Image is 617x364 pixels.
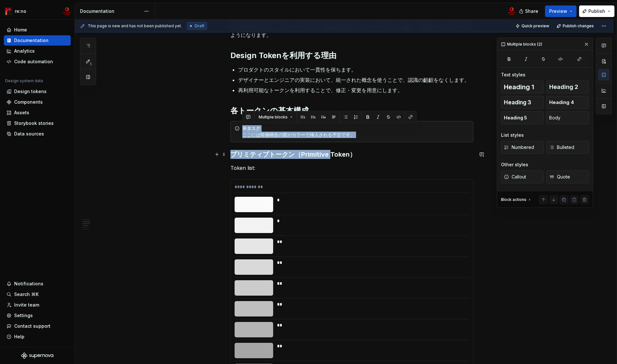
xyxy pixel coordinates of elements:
[4,35,71,46] a: Documentation
[4,279,71,289] button: Notifications
[14,334,24,340] div: Help
[4,300,71,310] a: Invite team
[14,302,39,308] div: Invite team
[14,312,33,319] div: Settings
[88,23,182,29] span: This page is new and has not been published yet.
[63,7,71,15] img: mc-develop
[14,291,39,298] div: Search ⌘K
[230,164,473,172] p: Token list:
[4,289,71,299] button: Search ⌘K
[5,78,43,83] div: Design system data
[14,37,49,44] div: Documentation
[563,23,594,29] span: Publish changes
[14,88,47,95] div: Design tokens
[545,5,577,17] button: Preview
[14,27,27,33] div: Home
[514,22,552,30] button: Quick preview
[242,125,469,138] div: ここには階層構造の図がカラーで挿入される予定です。
[14,281,43,287] div: Notifications
[4,129,71,139] a: Data sources
[4,118,71,128] a: Storybook stories
[4,7,12,15] img: 4ec385d3-6378-425b-8b33-6545918efdc5.png
[15,8,26,14] div: re:no
[242,126,260,131] strong: ※タスク
[14,131,44,137] div: Data sources
[4,97,71,107] a: Components
[522,23,549,29] span: Quick preview
[88,61,93,66] span: 5
[238,76,473,84] p: デザイナーとエンジニアの実装において、統一された概念を使うことで、認識の齟齬をなくします。
[4,332,71,342] button: Help
[588,8,605,14] span: Publish
[14,58,53,65] div: Code automation
[4,56,71,67] a: Code automation
[4,25,71,35] a: Home
[14,323,50,329] div: Contact support
[14,120,54,126] div: Storybook stories
[4,86,71,97] a: Design tokens
[516,5,542,17] button: Share
[555,22,597,30] button: Publish changes
[525,8,538,14] span: Share
[21,352,53,359] svg: Supernova Logo
[14,48,35,54] div: Analytics
[230,106,309,115] strong: 各トークンの基本構成
[14,109,29,116] div: Assets
[14,99,43,105] div: Components
[549,8,567,14] span: Preview
[4,310,71,321] a: Settings
[1,4,73,18] button: re:nomc-develop
[238,86,473,94] p: 再利用可能なトークンを利用することで、修正・変更を用意にします。
[230,51,336,60] strong: Design Tokenを利用する理由
[238,66,473,74] p: プロダクトのスタイルにおいて一貫性を保ちます。
[579,5,614,17] button: Publish
[508,7,515,15] img: mc-develop
[4,108,71,118] a: Assets
[4,46,71,56] a: Analytics
[230,151,356,158] strong: プリミティブトークン（Primitive Token）
[4,321,71,331] button: Contact support
[195,23,204,29] span: Draft
[80,8,141,14] div: Documentation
